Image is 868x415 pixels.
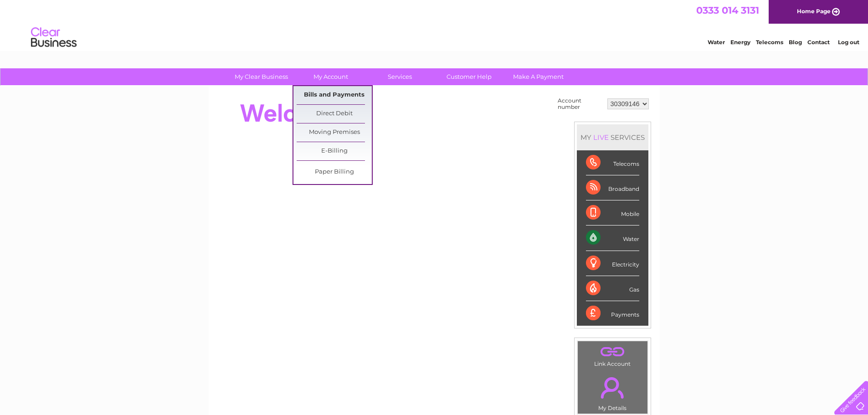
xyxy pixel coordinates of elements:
td: My Details [577,369,648,414]
div: Gas [586,276,639,301]
a: Contact [807,39,830,46]
a: Telecoms [756,39,783,46]
div: MY SERVICES [577,124,648,150]
div: Clear Business is a trading name of Verastar Limited (registered in [GEOGRAPHIC_DATA] No. 3667643... [219,5,650,44]
a: 0333 014 3131 [696,5,759,16]
a: Direct Debit [297,105,372,123]
a: Energy [730,39,750,46]
a: . [580,372,645,404]
a: Services [362,68,437,85]
a: Paper Billing [297,163,372,181]
td: Link Account [577,341,648,369]
a: E-Billing [297,142,372,160]
div: Telecoms [586,150,639,175]
div: Water [586,225,639,251]
a: Log out [838,39,859,46]
a: Blog [789,39,802,46]
img: logo.png [31,24,77,51]
div: Broadband [586,175,639,200]
a: Customer Help [431,68,507,85]
a: Water [708,39,725,46]
a: My Clear Business [224,68,299,85]
div: Mobile [586,200,639,225]
a: Bills and Payments [297,86,372,104]
a: . [580,343,645,359]
a: My Account [293,68,368,85]
td: Account number [555,95,605,113]
div: LIVE [591,133,611,142]
a: Moving Premises [297,123,372,142]
div: Electricity [586,251,639,276]
div: Payments [586,301,639,326]
a: Make A Payment [501,68,576,85]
